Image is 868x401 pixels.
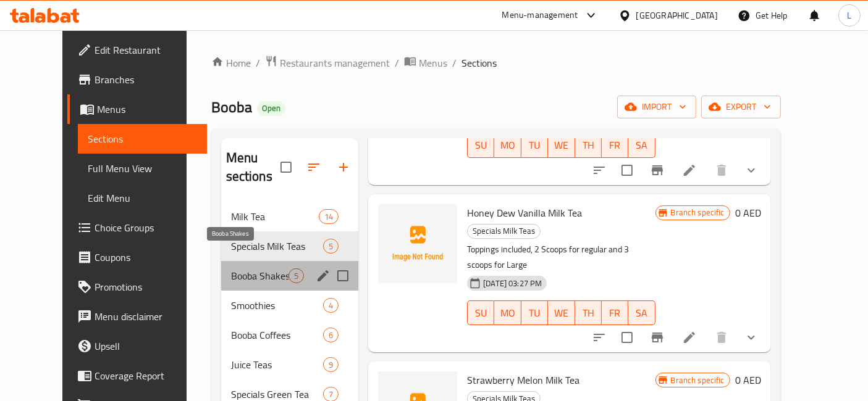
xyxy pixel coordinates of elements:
span: [DATE] 03:27 PM [478,278,547,289]
span: SA [633,304,650,322]
p: Toppings included, 2 Scoops for regular and 3 scoops for Large [467,242,655,273]
span: 4 [324,300,338,312]
span: Smoothies [231,298,323,313]
div: Booba Coffees6 [221,320,359,350]
h2: Menu sections [226,149,281,186]
button: Branch-specific-item [643,323,672,352]
span: Restaurants management [280,56,390,70]
span: 7 [324,389,338,400]
li: / [395,56,399,70]
div: items [323,328,339,342]
span: Select to update [614,157,640,183]
span: MO [499,304,516,322]
span: Specials Milk Teas [468,224,540,238]
span: Juice Teas [231,357,323,372]
div: Booba Shakes5edit [221,261,359,291]
a: Upsell [67,331,208,361]
span: SA [633,136,650,154]
button: Branch-specific-item [643,155,672,185]
span: Upsell [95,339,198,353]
span: TU [526,136,543,154]
button: SA [628,133,655,158]
span: Specials Milk Teas [231,239,323,254]
span: Booba [211,93,252,121]
a: Sections [78,124,208,154]
button: show more [736,155,766,185]
span: Honey Dew Vanilla Milk Tea [467,204,582,222]
span: FR [607,136,623,154]
span: Menu disclaimer [95,309,198,324]
a: Coupons [67,242,208,272]
div: items [323,357,339,372]
span: FR [607,304,623,322]
span: Milk Tea [231,209,319,224]
a: Edit menu item [682,163,697,178]
nav: breadcrumb [211,55,781,71]
span: WE [553,304,570,322]
span: TH [580,136,597,154]
button: MO [494,300,521,325]
span: Sections [88,131,198,146]
button: FR [602,133,628,158]
div: items [323,239,339,254]
a: Home [211,56,251,70]
div: Open [257,101,285,116]
span: Select to update [614,325,640,350]
span: Coverage Report [95,368,198,383]
button: SU [467,300,494,325]
span: export [711,99,771,115]
button: sort-choices [584,323,614,352]
div: Juice Teas9 [221,350,359,379]
button: import [617,96,696,118]
a: Promotions [67,272,208,302]
a: Restaurants management [265,55,390,71]
a: Edit menu item [682,330,697,345]
div: Specials Milk Teas [467,224,541,239]
div: Menu-management [502,8,578,23]
span: Branches [95,72,198,87]
a: Menu disclaimer [67,302,208,331]
div: Milk Tea14 [221,202,359,231]
button: SU [467,133,494,158]
button: export [701,96,781,118]
div: items [289,268,304,283]
span: TH [580,304,597,322]
button: FR [602,300,628,325]
span: Full Menu View [88,161,198,176]
h6: 0 AED [735,371,761,389]
div: items [319,209,339,224]
span: MO [499,136,516,154]
span: Menus [419,56,447,70]
svg: Show Choices [744,330,759,345]
span: L [847,9,851,22]
a: Menus [67,94,208,124]
span: Branch specific [666,207,730,218]
span: Booba Shakes [231,268,289,283]
button: TH [575,133,602,158]
button: MO [494,133,521,158]
span: 9 [324,359,338,371]
span: 6 [324,329,338,341]
span: WE [553,136,570,154]
span: 5 [324,241,338,252]
button: Add section [329,152,358,182]
span: Edit Restaurant [95,43,198,57]
button: show more [736,323,766,352]
a: Edit Menu [78,183,208,213]
a: Choice Groups [67,213,208,242]
span: 14 [319,211,338,223]
button: sort-choices [584,155,614,185]
button: delete [707,155,736,185]
svg: Show Choices [744,163,759,178]
a: Edit Restaurant [67,35,208,65]
a: Coverage Report [67,361,208,391]
span: Sections [461,56,497,70]
span: Promotions [95,279,198,294]
button: delete [707,323,736,352]
span: Select all sections [273,154,299,180]
span: Booba Coffees [231,328,323,342]
div: Smoothies4 [221,291,359,320]
div: [GEOGRAPHIC_DATA] [636,9,718,22]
